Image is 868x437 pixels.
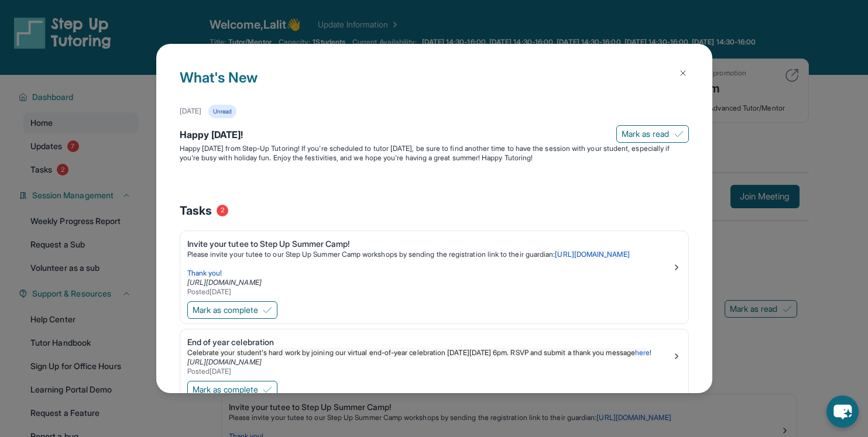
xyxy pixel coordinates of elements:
a: End of year celebrationCelebrate your student's hard work by joining our virtual end-of-year cele... [180,329,688,378]
a: [URL][DOMAIN_NAME] [187,278,262,287]
button: Mark as complete [187,301,277,319]
p: Please invite your tutee to our Step Up Summer Camp workshops by sending the registration link to... [187,250,672,259]
img: Close Icon [678,68,688,78]
img: Mark as complete [263,305,272,315]
div: [DATE] [180,106,201,116]
h1: What's New [180,67,689,105]
a: here [635,348,650,357]
div: End of year celebration [187,336,672,348]
img: Mark as read [674,129,684,139]
span: Tasks [180,202,212,219]
button: chat-button [826,395,859,428]
div: Invite your tutee to Step Up Summer Camp! [187,238,672,250]
p: ! [187,348,672,357]
button: Mark as read [616,125,689,143]
img: Mark as complete [263,385,272,394]
span: Mark as complete [193,304,258,316]
span: Mark as complete [193,384,258,395]
a: Invite your tutee to Step Up Summer Camp!Please invite your tutee to our Step Up Summer Camp work... [180,231,688,299]
div: Unread [208,105,236,118]
p: Happy [DATE] from Step-Up Tutoring! If you're scheduled to tutor [DATE], be sure to find another ... [180,144,689,163]
button: Mark as complete [187,381,277,398]
a: [URL][DOMAIN_NAME] [555,250,629,259]
div: Posted [DATE] [187,367,672,376]
div: Posted [DATE] [187,287,672,297]
div: Happy [DATE]! [180,128,689,144]
span: Thank you! [187,269,222,277]
span: Celebrate your student's hard work by joining our virtual end-of-year celebration [DATE][DATE] 6p... [187,348,635,357]
span: 2 [217,205,228,216]
a: [URL][DOMAIN_NAME] [187,357,262,366]
span: Mark as read [622,128,670,140]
